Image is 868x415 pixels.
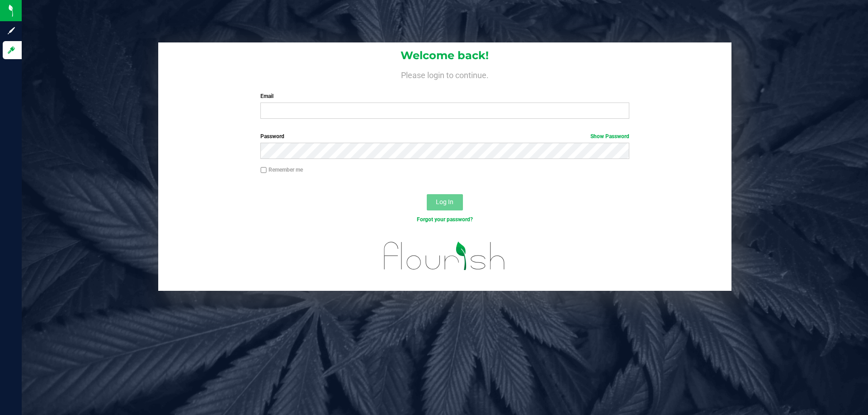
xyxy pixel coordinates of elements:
[427,194,463,210] button: Log In
[373,233,516,279] img: flourish_logo.svg
[158,50,731,61] h1: Welcome back!
[158,69,731,79] h4: Please login to continue.
[7,46,16,55] inline-svg: Log in
[260,133,284,140] span: Password
[7,26,16,35] inline-svg: Sign up
[260,166,303,174] label: Remember me
[436,198,453,205] span: Log In
[590,133,629,140] a: Show Password
[260,167,267,173] input: Remember me
[260,92,629,100] label: Email
[417,216,473,223] a: Forgot your password?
